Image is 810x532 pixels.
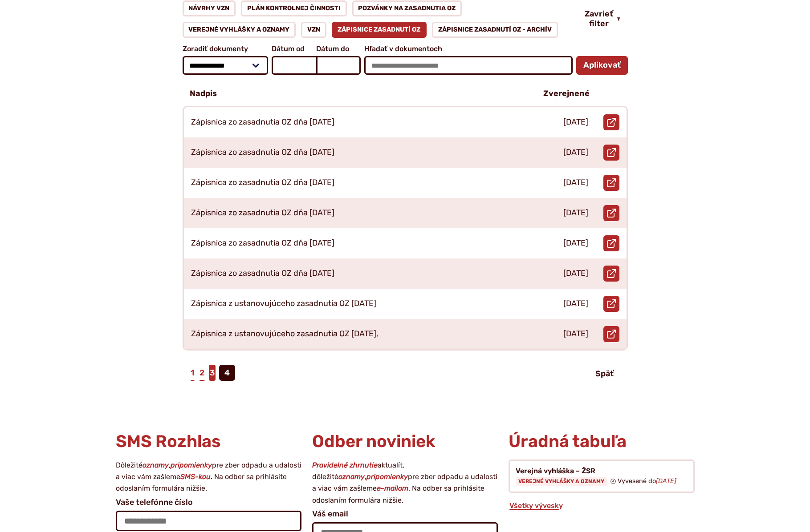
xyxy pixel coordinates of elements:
p: [DATE] [563,148,588,157]
p: Nadpis [190,89,217,99]
input: Hľadať v dokumentoch [364,56,572,75]
p: Zápisnica z ustanovujúceho zasadnutia OZ [DATE] [191,299,376,309]
p: Zápisnica zo zasadnutia OZ dňa [DATE] [191,238,334,248]
strong: Pravidelné zhrnutie [312,461,378,469]
strong: oznamy [338,472,365,481]
a: 1 [190,365,195,381]
p: [DATE] [563,238,588,248]
strong: e-mailom [377,484,408,492]
h2: Úradná tabuľa [509,432,694,451]
span: Zoradiť dokumenty [183,45,269,53]
input: Dátum do [316,56,361,75]
p: Zápisnica zo zasadnutia OZ dňa [DATE] [191,208,334,218]
p: Zverejnené [543,89,590,99]
p: [DATE] [563,329,588,339]
p: Zápisnica zo zasadnutia OZ dňa [DATE] [191,269,334,278]
h2: Odber noviniek [312,432,498,451]
span: Váš email [312,510,498,519]
a: Späť [588,366,621,382]
a: Verejné vyhlášky a oznamy [183,22,296,38]
span: Hľadať v dokumentoch [364,45,572,53]
strong: SMS-kou [180,472,211,481]
p: aktualít, dôležité , pre zber odpadu a udalosti a viac vám zašleme . Na odber sa prihlásite odosl... [312,459,498,507]
p: Zápisnica zo zasadnutia OZ dňa [DATE] [191,178,334,188]
p: Zápisnica zo zasadnutia OZ dňa [DATE] [191,117,334,127]
h2: SMS Rozhlas [116,432,301,451]
button: Zavrieť filter [578,9,628,28]
p: [DATE] [563,269,588,278]
a: 3 [209,365,216,381]
button: Aplikovať [576,56,628,75]
select: Zoradiť dokumenty [183,56,269,75]
span: Vaše telefónne číslo [116,498,301,507]
p: [DATE] [563,299,588,309]
p: [DATE] [563,117,588,127]
span: 4 [219,365,235,381]
a: Zápisnice zasadnutí OZ [332,22,427,38]
input: Dátum od [272,56,316,75]
a: Zápisnice zasadnutí OZ - ARCHÍV [432,22,558,38]
strong: pripomienky [366,472,408,481]
p: Zápisnica z ustanovujúceho zasadnutia OZ [DATE], [191,329,378,339]
a: Plán kontrolnej činnosti [241,0,347,16]
span: Dátum od [272,45,316,53]
a: Všetky vývesky [509,501,564,510]
strong: oznamy [142,461,169,469]
strong: pripomienky [171,461,212,469]
p: [DATE] [563,208,588,218]
span: Dátum do [316,45,361,53]
a: VZN [301,22,326,38]
p: Zápisnica zo zasadnutia OZ dňa [DATE] [191,148,334,157]
p: [DATE] [563,178,588,188]
a: Verejná vyhláška – ŽSR Verejné vyhlášky a oznamy Vyvesené do[DATE] [509,459,694,493]
span: Zavrieť filter [585,9,613,28]
a: Návrhy VZN [183,0,236,16]
span: Späť [595,369,614,379]
p: Dôležité , pre zber odpadu a udalosti a viac vám zašleme . Na odber sa prihlásite odoslaním formu... [116,459,301,495]
a: Pozvánky na zasadnutia OZ [352,0,462,16]
a: 2 [199,365,205,381]
input: Vaše telefónne číslo [116,511,301,531]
